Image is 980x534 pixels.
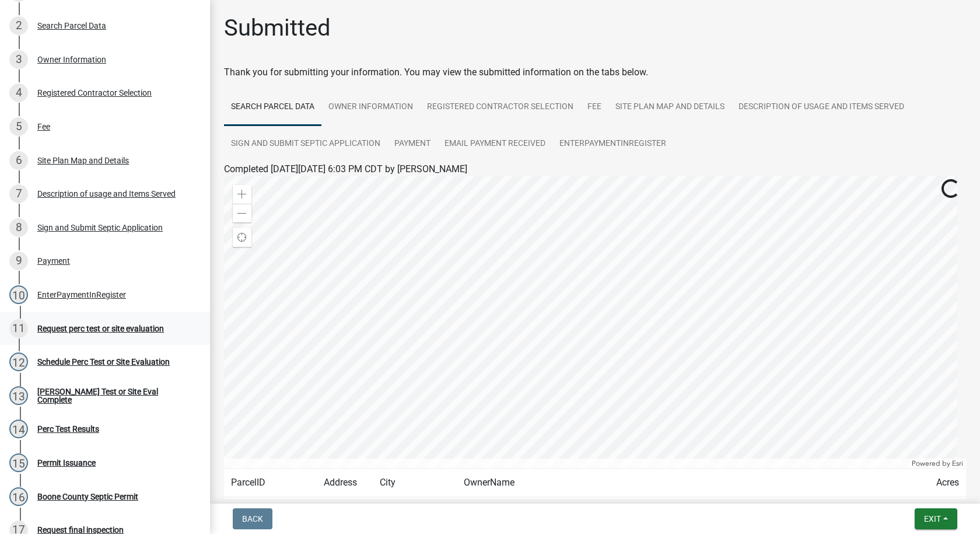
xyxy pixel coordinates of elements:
td: Address [317,469,373,497]
div: Thank you for submitting your information. You may view the submitted information on the tabs below. [224,65,966,79]
a: Esri [952,459,963,467]
div: 13 [9,386,28,405]
div: Permit Issuance [37,459,96,467]
div: Find my location [233,228,251,247]
td: Acres [923,469,966,497]
div: Perc Test Results [37,425,99,433]
div: 6 [9,151,28,170]
button: Back [233,508,272,529]
a: Site Plan Map and Details [608,89,731,126]
a: Sign and Submit Septic Application [224,125,387,163]
div: 9 [9,252,28,270]
div: Fee [37,123,50,131]
div: Registered Contractor Selection [37,89,152,97]
td: OwnerName [457,469,923,497]
div: 2 [9,16,28,35]
div: 7 [9,184,28,203]
td: City [373,469,457,497]
div: Request final inspection [37,526,124,534]
div: Zoom in [233,185,251,204]
div: Zoom out [233,204,251,222]
h1: Submitted [224,14,331,42]
div: 4 [9,83,28,102]
div: 3 [9,50,28,69]
span: Completed [DATE][DATE] 6:03 PM CDT by [PERSON_NAME] [224,163,467,174]
div: EnterPaymentInRegister [37,291,126,299]
div: 11 [9,319,28,338]
div: 16 [9,487,28,506]
div: Payment [37,257,70,265]
div: 10 [9,285,28,304]
div: 8 [9,218,28,237]
div: Request perc test or site evaluation [37,324,164,333]
a: Registered Contractor Selection [420,89,580,126]
div: Description of usage and Items Served [37,190,176,198]
div: Site Plan Map and Details [37,156,129,165]
div: Schedule Perc Test or Site Evaluation [37,358,170,366]
a: Search Parcel Data [224,89,321,126]
a: EnterPaymentInRegister [552,125,673,163]
span: Exit [924,514,941,523]
a: Payment [387,125,437,163]
div: Owner Information [37,55,106,64]
a: Email Payment Received [437,125,552,163]
a: Fee [580,89,608,126]
div: 5 [9,117,28,136]
div: Sign and Submit Septic Application [37,224,163,232]
button: Exit [915,508,957,529]
a: Description of usage and Items Served [731,89,911,126]
div: 14 [9,420,28,438]
div: 12 [9,352,28,371]
div: [PERSON_NAME] Test or Site Eval Complete [37,388,191,404]
div: Search Parcel Data [37,22,106,30]
span: Back [242,514,263,523]
a: Owner Information [321,89,420,126]
div: 15 [9,453,28,472]
td: ParcelID [224,469,317,497]
div: Powered by [909,459,966,468]
div: Boone County Septic Permit [37,493,138,501]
